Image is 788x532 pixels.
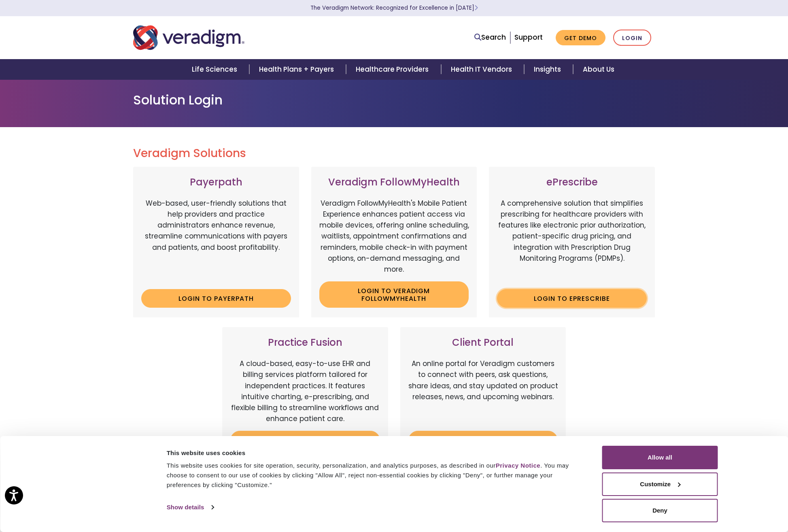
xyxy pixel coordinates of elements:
[346,59,441,80] a: Healthcare Providers
[141,198,291,283] p: Web-based, user-friendly solutions that help providers and practice administrators enhance revenu...
[602,472,718,496] button: Customize
[573,59,624,80] a: About Us
[514,32,543,42] a: Support
[319,177,469,188] h3: Veradigm FollowMyHealth
[319,281,469,308] a: Login to Veradigm FollowMyHealth
[496,462,540,469] a: Privacy Notice
[133,24,244,51] img: Veradigm logo
[182,59,249,80] a: Life Sciences
[167,501,214,513] a: Show details
[602,499,718,522] button: Deny
[408,337,558,349] h3: Client Portal
[141,289,291,308] a: Login to Payerpath
[319,198,469,275] p: Veradigm FollowMyHealth's Mobile Patient Experience enhances patient access via mobile devices, o...
[441,59,524,80] a: Health IT Vendors
[408,358,558,424] p: An online portal for Veradigm customers to connect with peers, ask questions, share ideas, and st...
[167,448,584,458] div: This website uses cookies
[524,59,573,80] a: Insights
[310,4,478,12] a: The Veradigm Network: Recognized for Excellence in [DATE]Learn More
[556,30,605,46] a: Get Demo
[230,337,380,349] h3: Practice Fusion
[167,461,584,490] div: This website uses cookies for site operation, security, personalization, and analytics purposes, ...
[602,446,718,469] button: Allow all
[474,4,478,12] span: Learn More
[474,32,506,43] a: Search
[230,358,380,424] p: A cloud-based, easy-to-use EHR and billing services platform tailored for independent practices. ...
[230,431,380,449] a: Login to Practice Fusion
[249,59,346,80] a: Health Plans + Payers
[141,177,291,188] h3: Payerpath
[133,147,655,160] h2: Veradigm Solutions
[497,289,647,308] a: Login to ePrescribe
[133,92,655,108] h1: Solution Login
[497,177,647,188] h3: ePrescribe
[613,30,651,46] a: Login
[408,431,558,449] a: Login to Client Portal
[497,198,647,283] p: A comprehensive solution that simplifies prescribing for healthcare providers with features like ...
